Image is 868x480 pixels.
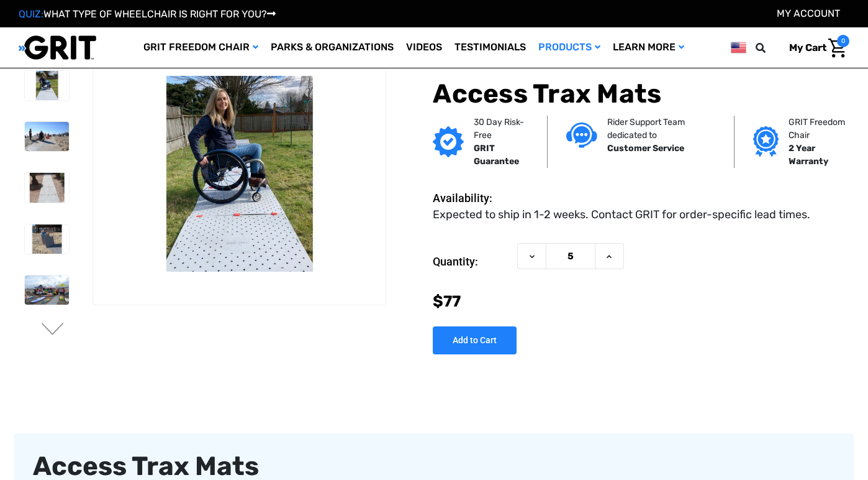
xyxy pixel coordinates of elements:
img: Access Trax Mats [25,275,69,305]
img: Access Trax Mats [25,224,69,254]
button: Go to slide 2 of 6 [40,323,66,338]
a: Account [777,7,840,19]
a: Parks & Organizations [264,27,400,68]
img: Customer service [566,122,597,147]
a: QUIZ:WHAT TYPE OF WHEELCHAIR IS RIGHT FOR YOU? [19,8,276,20]
p: Rider Support Team dedicated to [607,115,715,141]
p: 30 Day Risk-Free [474,115,528,141]
a: Products [532,27,607,68]
label: Quantity: [433,242,511,280]
img: Access Trax Mats [25,173,69,202]
img: us.png [731,40,746,55]
img: GRIT Guarantee [433,126,464,157]
img: Grit freedom [753,126,779,157]
span: My Cart [789,42,826,53]
span: $77 [433,292,461,310]
input: Search [761,35,780,61]
a: Videos [400,27,448,68]
input: Add to Cart [433,326,517,354]
a: Cart with 0 items [780,35,849,61]
img: Access Trax Mats [93,76,386,272]
img: GRIT All-Terrain Wheelchair and Mobility Equipment [19,35,96,60]
dd: Expected to ship in 1-2 weeks. Contact GRIT for order-specific lead times. [433,206,810,223]
strong: 2 Year Warranty [789,142,828,166]
a: GRIT Freedom Chair [137,27,264,68]
p: GRIT Freedom Chair [789,115,854,141]
img: Access Trax Mats [25,71,69,100]
img: Cart [828,39,846,58]
a: Testimonials [448,27,532,68]
a: Learn More [607,27,690,68]
strong: GRIT Guarantee [474,142,519,166]
dt: Availability: [433,189,511,206]
img: Access Trax Mats [25,122,69,151]
span: QUIZ: [19,8,43,20]
span: 0 [837,35,849,47]
strong: Customer Service [607,142,684,153]
h1: Access Trax Mats [433,78,849,109]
